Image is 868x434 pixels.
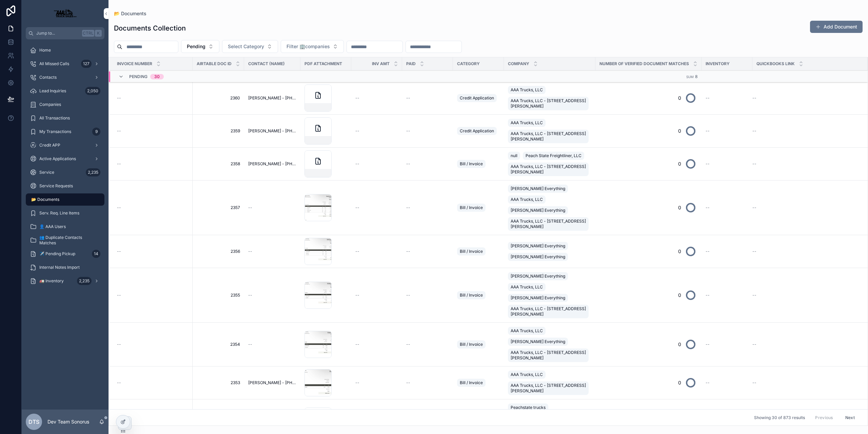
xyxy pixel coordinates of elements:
div: 0 [678,124,681,138]
span: -- [706,293,710,298]
span: Bill / Invoice [460,380,483,385]
span: [PERSON_NAME] - [PHONE_NUMBER] [248,128,296,134]
a: -- [752,128,860,134]
a: 👤 AAA Users [26,221,104,233]
a: -- [117,161,189,167]
a: -- [248,249,296,254]
span: -- [355,249,359,254]
a: [PERSON_NAME] - [PHONE_NUMBER] [248,161,296,167]
div: 0 [678,91,681,105]
a: -- [706,342,748,347]
div: 0 [678,201,681,214]
span: 8 [695,74,697,79]
a: -- [117,95,189,101]
a: -- [406,205,449,210]
span: ✈️ Pending Pickup [39,251,75,257]
a: -- [117,342,189,347]
div: 30 [154,74,160,79]
span: AAA Trucks, LLC [511,120,543,126]
div: 2,235 [86,168,100,176]
span: -- [706,205,710,210]
a: AAA Trucks, LLCAAA Trucks, LLC - [STREET_ADDRESS][PERSON_NAME] [508,117,591,145]
a: -- [406,380,449,385]
a: Contacts [26,71,104,83]
div: 0 [678,338,681,351]
span: Company [508,61,529,67]
a: -- [248,205,296,210]
span: AAA Trucks, LLC [511,87,543,93]
span: -- [117,380,121,385]
span: Credit Application [460,95,494,101]
div: 0 [678,245,681,258]
a: ✈️ Pending Pickup14 [26,248,104,260]
span: Filter 🏢companies [287,43,330,50]
a: 0 [599,243,697,260]
a: -- [752,95,860,101]
span: Home [39,48,51,53]
span: -- [706,95,710,101]
a: 0 [599,375,697,391]
span: Peachstate trucks [511,405,546,410]
a: -- [706,293,748,298]
span: Companies [39,102,61,107]
span: -- [406,293,410,298]
p: Dev Team Sonorus [47,418,89,425]
a: Credit Application [457,126,500,136]
span: AAA Trucks, LLC - [STREET_ADDRESS][PERSON_NAME] [511,306,586,317]
a: 0 [599,90,697,106]
span: Showing 30 of 873 results [754,415,805,420]
a: -- [355,380,398,385]
span: -- [752,205,756,210]
a: -- [355,128,398,134]
a: 2354 [197,342,240,347]
span: Bill / Invoice [460,293,483,298]
a: [PERSON_NAME] EverythingAAA Trucks, LLC[PERSON_NAME] EverythingAAA Trucks, LLC - [STREET_ADDRESS]... [508,271,591,320]
span: Active Applications [39,156,76,162]
span: -- [752,128,756,134]
a: -- [752,380,860,385]
span: -- [355,128,359,134]
div: 14 [92,250,100,258]
span: null [511,153,517,158]
a: Home [26,44,104,56]
h1: Documents Collection [114,23,186,33]
span: Ctrl [82,30,94,37]
div: 0 [678,376,681,390]
a: 2355 [197,293,240,298]
span: PDF attachment [304,61,342,67]
span: -- [355,161,359,167]
span: AAA Trucks, LLC - [STREET_ADDRESS][PERSON_NAME] [511,98,586,109]
span: AAA Trucks, LLC - [STREET_ADDRESS][PERSON_NAME] [511,219,586,229]
a: [PERSON_NAME] - [PHONE_NUMBER] [248,95,296,101]
span: -- [117,128,121,134]
button: Jump to...CtrlK [26,27,104,39]
span: Category [457,61,480,67]
a: 2356 [197,249,240,254]
div: 2,235 [77,277,92,285]
span: -- [406,342,410,347]
span: -- [706,249,710,254]
span: Service [39,170,54,175]
a: 🚛 Inventory2,235 [26,275,104,287]
span: -- [117,205,121,210]
span: Bill / Invoice [460,161,483,167]
span: Bill / Invoice [460,205,483,210]
a: -- [355,342,398,347]
span: 📂 Documents [114,10,146,17]
span: -- [406,161,410,167]
span: -- [117,249,121,254]
span: AAA Trucks, LLC - [STREET_ADDRESS][PERSON_NAME] [511,383,586,394]
a: -- [706,95,748,101]
a: 0 [599,336,697,353]
span: -- [248,249,252,254]
span: Bill / Invoice [460,249,483,254]
span: Select Category [228,43,264,50]
a: Bill / Invoice [457,246,500,257]
a: Add Document [810,21,863,33]
span: Internal Notes Import [39,265,80,270]
a: 0 [599,123,697,139]
span: Inv Amt [372,61,390,67]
